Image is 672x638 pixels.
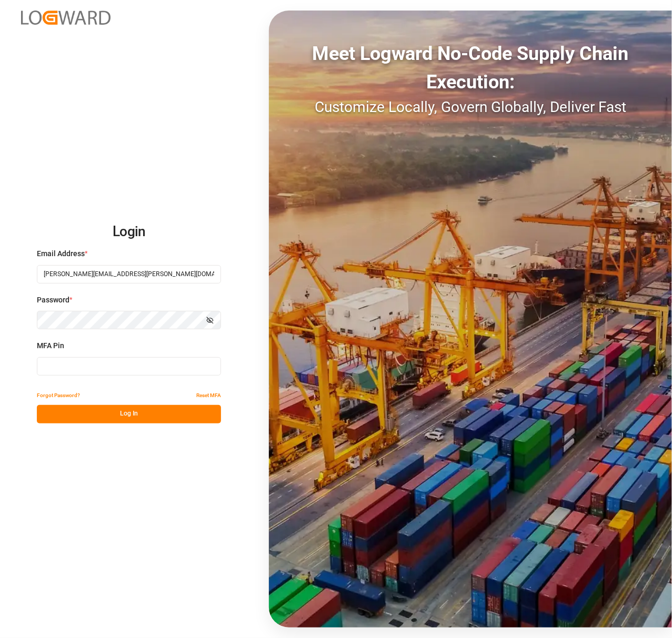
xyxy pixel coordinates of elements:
[37,295,69,306] span: Password
[196,387,221,405] button: Reset MFA
[269,39,672,96] div: Meet Logward No-Code Supply Chain Execution:
[37,405,221,423] button: Log In
[37,248,85,259] span: Email Address
[21,11,111,25] img: Logward_new_orange.png
[269,96,672,118] div: Customize Locally, Govern Globally, Deliver Fast
[37,387,80,405] button: Forgot Password?
[37,265,221,283] input: Enter your email
[37,215,221,249] h2: Login
[37,340,64,351] span: MFA Pin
